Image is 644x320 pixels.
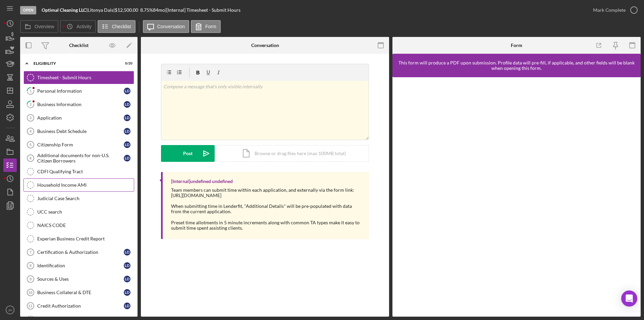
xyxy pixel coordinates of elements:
[124,141,130,148] div: L D
[23,165,134,178] a: CDFI Qualifying Tract
[120,61,132,65] div: 0 / 20
[140,7,153,13] div: 8.75 %
[69,43,89,48] div: Checklist
[124,88,130,94] div: L D
[20,20,58,33] button: Overview
[23,192,134,205] a: Judicial Case Search
[153,7,165,13] div: 84 mo
[30,264,32,268] tspan: 8
[35,24,54,29] label: Overview
[98,20,136,33] button: Checklist
[23,299,134,313] a: 11Credit AuthorizationLD
[37,182,134,188] div: Household Income AMI
[37,249,124,255] div: Certification & Authorization
[30,102,32,106] tspan: 2
[30,156,32,160] tspan: 6
[37,209,134,215] div: UCC search
[37,153,124,164] div: Additional documents for non-U.S. Citizen Borrowers
[37,169,134,174] div: CDFI Qualifying Tract
[23,259,134,272] a: 8IdentificationLD
[34,61,116,65] div: Eligibility
[3,303,17,317] button: JH
[23,272,134,286] a: 9Sources & UsesLD
[511,43,522,48] div: Form
[37,196,134,201] div: Judicial Case Search
[42,7,86,13] b: Optimal Cleaning LLC
[23,71,134,84] a: Timesheet - Submit Hours
[88,7,115,13] div: Litonya Dais |
[37,223,134,228] div: NAICS CODE
[30,143,32,147] tspan: 5
[124,289,130,296] div: L D
[30,277,32,281] tspan: 9
[171,179,233,184] div: [Internal] undefined undefined
[143,20,190,33] button: Conversation
[76,24,91,29] label: Activity
[37,290,124,295] div: Business Collateral & DTE
[60,20,96,33] button: Activity
[37,102,124,107] div: Business Information
[251,43,279,48] div: Conversation
[23,111,134,125] a: 3ApplicationLD
[37,88,124,94] div: Personal Information
[124,276,130,282] div: L D
[183,145,193,162] div: Post
[37,303,124,309] div: Credit Authorization
[23,138,134,151] a: 5Citizenship FormLD
[23,205,134,219] a: UCC search
[205,24,216,29] label: Form
[30,89,32,93] tspan: 1
[593,3,626,17] div: Mark Complete
[396,60,637,71] div: This form will produce a PDF upon submission. Profile data will pre-fill, if applicable, and othe...
[23,151,134,165] a: 6Additional documents for non-U.S. Citizen BorrowersLD
[28,290,32,294] tspan: 10
[165,7,240,13] div: | [Internal] Timesheet - Submit Hours
[124,249,130,256] div: L D
[23,232,134,245] a: Experian Business Credit Report
[124,115,130,121] div: L D
[37,115,124,121] div: Application
[124,155,130,162] div: L D
[124,303,130,309] div: L D
[37,276,124,282] div: Sources & Uses
[42,7,88,13] div: |
[30,116,32,120] tspan: 3
[23,178,134,192] a: Household Income AMI
[23,98,134,111] a: 2Business InformationLD
[621,290,637,307] div: Open Intercom Messenger
[124,262,130,269] div: L D
[124,128,130,135] div: L D
[23,245,134,259] a: 7Certification & AuthorizationLD
[30,129,32,133] tspan: 4
[191,20,221,33] button: Form
[112,24,131,29] label: Checklist
[37,75,134,80] div: Timesheet - Submit Hours
[23,125,134,138] a: 4Business Debt ScheduleLD
[37,142,124,147] div: Citizenship Form
[8,308,12,312] text: JH
[37,263,124,268] div: Identification
[30,250,32,254] tspan: 7
[157,24,185,29] label: Conversation
[20,6,36,14] div: Open
[23,219,134,232] a: NAICS CODE
[37,129,124,134] div: Business Debt Schedule
[28,304,32,308] tspan: 11
[171,187,362,231] div: Team members can submit time within each application, and externally via the form link: [URL][DOM...
[124,101,130,108] div: L D
[115,7,140,13] div: $12,500.00
[37,236,134,241] div: Experian Business Credit Report
[399,84,635,310] iframe: Lenderfit form
[586,3,641,17] button: Mark Complete
[23,84,134,98] a: 1Personal InformationLD
[23,286,134,299] a: 10Business Collateral & DTELD
[161,145,215,162] button: Post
